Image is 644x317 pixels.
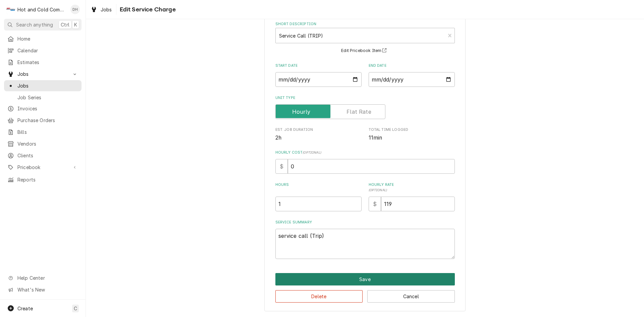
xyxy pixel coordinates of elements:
[4,272,82,283] a: Go to Help Center
[17,140,78,147] span: Vendors
[17,59,78,66] span: Estimates
[275,182,362,193] label: Hours
[369,63,455,68] label: End Date
[275,134,362,142] span: Est. Job Duration
[4,33,82,44] a: Home
[17,274,77,281] span: Help Center
[275,21,455,27] label: Short Description
[275,72,362,87] input: yyyy-mm-dd
[275,5,455,259] div: Line Item Create/Update Form
[17,306,33,311] span: Create
[88,4,115,15] a: Jobs
[6,5,15,14] div: H
[275,127,362,142] div: Est. Job Duration
[4,138,82,149] a: Vendors
[4,103,82,114] a: Invoices
[275,273,455,285] div: Button Group Row
[303,151,321,154] span: ( optional )
[4,126,82,138] a: Bills
[70,5,80,14] div: DH
[369,63,455,87] div: End Date
[275,21,455,55] div: Short Description
[275,285,455,303] div: Button Group Row
[17,164,68,171] span: Pricebook
[4,92,82,103] a: Job Series
[6,5,15,14] div: Hot and Cold Commercial Kitchens, Inc.'s Avatar
[275,273,455,285] button: Save
[275,273,455,303] div: Button Group
[4,162,82,173] a: Go to Pricebook
[4,19,82,31] button: Search anythingCtrlK
[4,45,82,56] a: Calendar
[16,21,53,28] span: Search anything
[369,182,455,211] div: [object Object]
[275,63,362,68] label: Start Date
[4,150,82,161] a: Clients
[17,82,78,89] span: Jobs
[275,159,288,174] div: $
[17,70,68,77] span: Jobs
[275,95,455,101] label: Unit Type
[74,21,77,28] span: K
[4,57,82,68] a: Estimates
[275,150,455,155] label: Hourly Cost
[4,68,82,80] a: Go to Jobs
[4,174,82,185] a: Reports
[275,220,455,225] label: Service Summary
[275,127,362,133] span: Est. Job Duration
[369,197,381,211] div: $
[369,134,455,142] span: Total Time Logged
[275,229,455,259] textarea: service call (Trip)
[17,128,78,136] span: Bills
[4,80,82,91] a: Jobs
[367,290,455,303] button: Cancel
[61,21,69,28] span: Ctrl
[369,127,455,142] div: Total Time Logged
[101,6,112,13] span: Jobs
[4,284,82,295] a: Go to What's New
[275,63,362,87] div: Start Date
[275,95,455,119] div: Unit Type
[17,6,67,13] div: Hot and Cold Commercial Kitchens, Inc.
[70,5,80,14] div: Daryl Harris's Avatar
[17,105,78,112] span: Invoices
[275,135,281,141] span: 2h
[17,35,78,42] span: Home
[74,305,77,312] span: C
[369,135,382,141] span: 11min
[369,182,455,193] label: Hourly Rate
[275,182,362,211] div: [object Object]
[340,47,390,55] button: Edit Pricebook Item
[369,127,455,133] span: Total Time Logged
[118,5,176,14] span: Edit Service Charge
[275,290,363,303] button: Delete
[369,72,455,87] input: yyyy-mm-dd
[17,176,78,183] span: Reports
[17,94,78,101] span: Job Series
[17,47,78,54] span: Calendar
[17,286,77,293] span: What's New
[4,115,82,126] a: Purchase Orders
[17,117,78,124] span: Purchase Orders
[275,150,455,174] div: Hourly Cost
[17,152,78,159] span: Clients
[275,220,455,259] div: Service Summary
[369,188,387,192] span: ( optional )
